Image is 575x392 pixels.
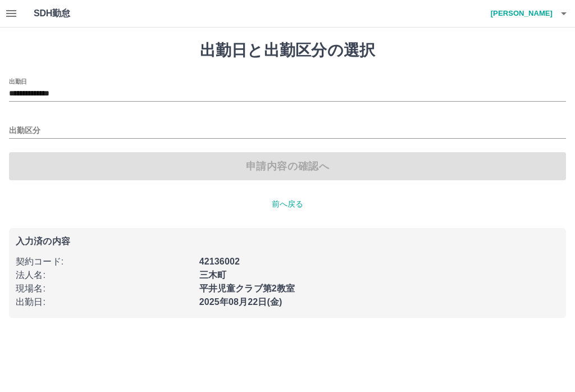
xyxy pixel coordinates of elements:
p: 法人名 : [16,268,193,282]
label: 出勤日 [9,77,27,85]
p: 前へ戻る [9,198,566,210]
p: 現場名 : [16,282,193,295]
p: 契約コード : [16,255,193,268]
h1: 出勤日と出勤区分の選択 [9,41,566,60]
b: 42136002 [199,257,240,266]
p: 出勤日 : [16,295,193,309]
b: 平井児童クラブ第2教室 [199,284,295,293]
p: 入力済の内容 [16,237,559,246]
b: 2025年08月22日(金) [199,297,282,307]
b: 三木町 [199,270,226,280]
